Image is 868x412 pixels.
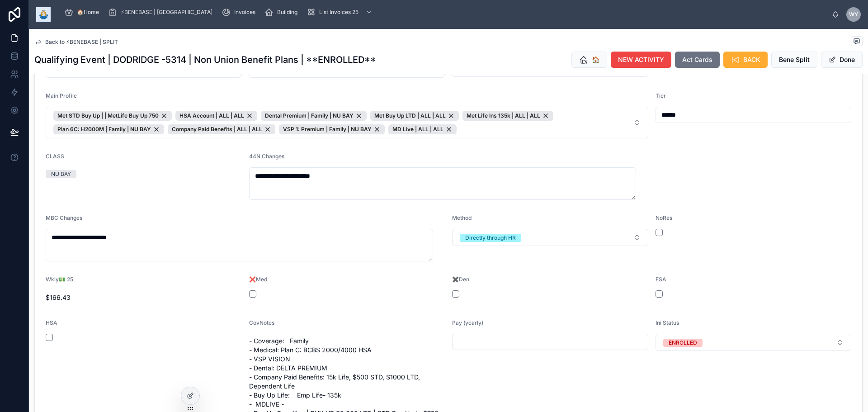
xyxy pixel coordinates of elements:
[105,4,219,20] a: ⚡BENEBASE | [GEOGRAPHIC_DATA]
[618,55,664,64] span: NEW ACTIVITY
[46,214,82,221] span: MBC Changes
[283,126,372,133] span: VSP 1: Premium | Family | NU BAY
[771,52,817,68] button: Bene Split
[304,4,377,20] a: List Invoices 25
[175,111,257,121] button: Unselect 148
[265,112,354,119] span: Dental Premium | Family | NU BAY
[452,214,472,221] span: Method
[77,9,99,16] span: 🏠Home
[46,276,73,283] span: Wkly💵 25
[249,319,274,326] span: CovNotes
[234,9,255,16] span: Invoices
[682,55,712,64] span: Act Cards
[46,153,64,160] span: CLASS
[723,52,768,68] button: BACK
[656,319,679,326] span: Ini Status
[592,55,599,64] span: 🏠
[179,112,244,119] span: HSA Account | ALL | ALL
[656,334,852,351] button: Select Button
[36,7,51,22] img: App logo
[279,124,385,134] button: Unselect 48
[46,92,77,99] span: Main Profile
[849,11,858,18] span: WY
[452,229,648,246] button: Select Button
[821,52,863,68] button: Done
[370,111,459,121] button: Unselect 114
[262,4,304,20] a: Building
[656,92,666,99] span: Tier
[669,339,697,347] div: ENROLLED
[121,9,212,16] span: ⚡BENEBASE | [GEOGRAPHIC_DATA]
[53,124,164,134] button: Unselect 84
[452,276,469,283] span: ✖️Den
[46,293,242,302] span: $166.43
[53,111,172,121] button: Unselect 165
[61,4,105,20] a: 🏠Home
[374,112,446,119] span: Met Buy Up LTD | ALL | ALL
[319,9,359,16] span: List Invoices 25
[743,55,760,64] span: BACK
[392,126,443,133] span: MD Live | ALL | ALL
[249,153,284,160] span: 44N Changes
[168,124,275,134] button: Unselect 73
[452,319,483,326] span: Pay (yearly)
[675,52,720,68] button: Act Cards
[45,38,118,46] span: Back to ⚡BENEBASE | SPLIT
[467,112,540,119] span: Met Life Ins 135k | ALL | ALL
[219,4,262,20] a: Invoices
[465,234,516,242] div: Directly through HR
[277,9,297,16] span: Building
[261,111,367,121] button: Unselect 121
[388,124,457,134] button: Unselect 20
[46,107,648,138] button: Select Button
[172,126,262,133] span: Company Paid Benefits | ALL | ALL
[46,319,57,326] span: HSA
[34,38,118,46] a: Back to ⚡BENEBASE | SPLIT
[462,111,553,121] button: Unselect 85
[656,214,672,221] span: NoRes
[656,276,666,283] span: FSA
[57,112,159,119] span: Met STD Buy Up | | MetLife Buy Up 750
[571,52,607,68] button: 🏠
[34,53,376,66] h1: Qualifying Event | DODRIDGE -5314 | Non Union Benefit Plans | **ENROLLED**
[611,52,671,68] button: NEW ACTIVITY
[249,276,267,283] span: ❌Med
[779,55,810,64] span: Bene Split
[58,2,832,22] div: scrollable content
[57,126,151,133] span: Plan 6C: H2000M | Family | NU BAY
[51,170,71,178] div: NU BAY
